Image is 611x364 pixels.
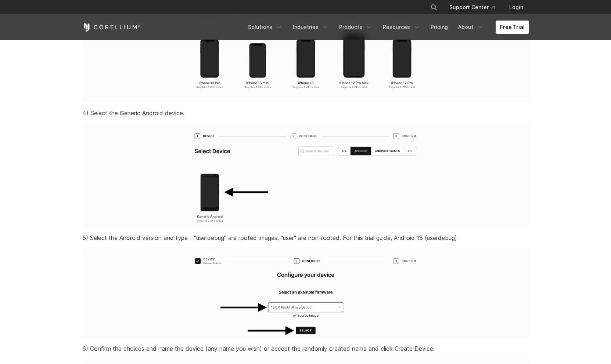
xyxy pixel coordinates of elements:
[421,1,529,14] div: Navigation Menu
[503,1,529,14] a: Login
[454,21,488,34] a: About
[496,21,529,34] a: Free Trial
[288,21,333,34] a: Industries
[244,21,287,34] a: Solutions
[82,344,529,353] p: 6) Confirm the choices and name the device (any name you wish) or accept the randomly created nam...
[335,21,377,34] a: Products
[244,21,529,34] div: Navigation Menu
[443,1,500,14] a: Support Center
[82,23,141,32] a: Corellium Home
[378,21,425,34] a: Resources
[82,109,529,117] p: 4) Select the Generic Android device.
[82,233,529,242] p: 5) Select the Android version and type - "userdebug" are rooted images, "user" are non-rooted. Fo...
[82,248,529,338] img: Screenshot%202023-07-12%20at%2013-37-25-png.png
[82,123,529,227] img: Screenshot%202023-07-12%20at%2013-36-33-png-1.png
[426,21,452,34] a: Pricing
[427,1,441,14] button: Search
